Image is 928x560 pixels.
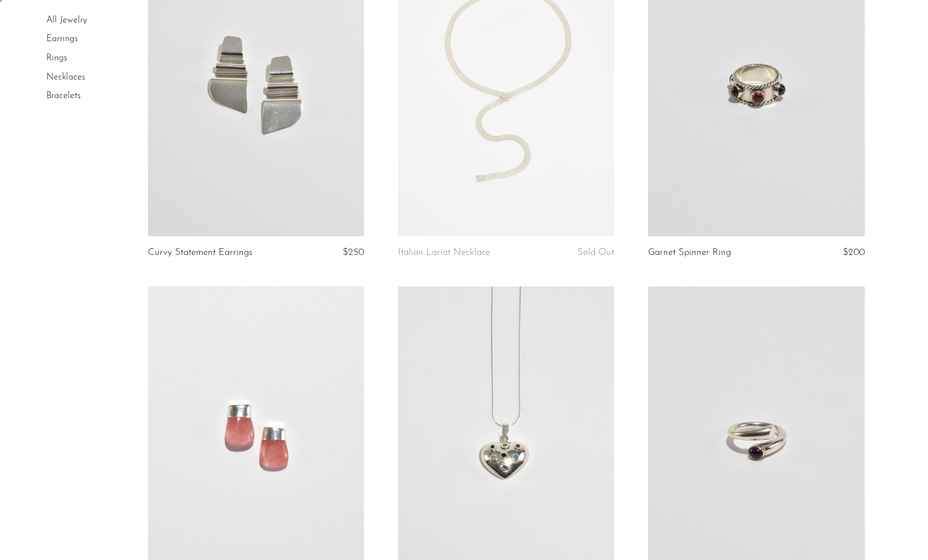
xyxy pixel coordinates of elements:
[46,35,78,44] a: Earrings
[148,248,252,258] a: Curvy Statement Earrings
[577,248,614,257] span: Sold Out
[343,248,364,257] span: $250
[46,91,81,100] a: Bracelets
[648,248,731,258] a: Garnet Spinner Ring
[46,54,67,63] a: Rings
[843,248,865,257] span: $200
[46,16,87,25] a: All Jewelry
[46,73,85,82] a: Necklaces
[398,248,490,258] a: Italian Lariat Necklace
